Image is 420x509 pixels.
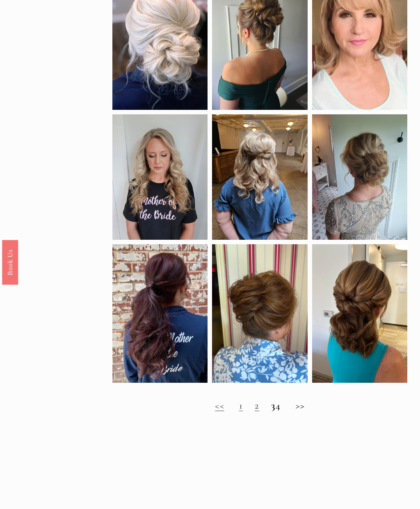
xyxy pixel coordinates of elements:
[215,400,224,412] a: <<
[271,400,276,412] strong: 3
[239,400,243,412] a: 1
[2,240,18,285] a: Book Us
[112,400,407,412] h2: 4 >>
[255,400,259,412] a: 2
